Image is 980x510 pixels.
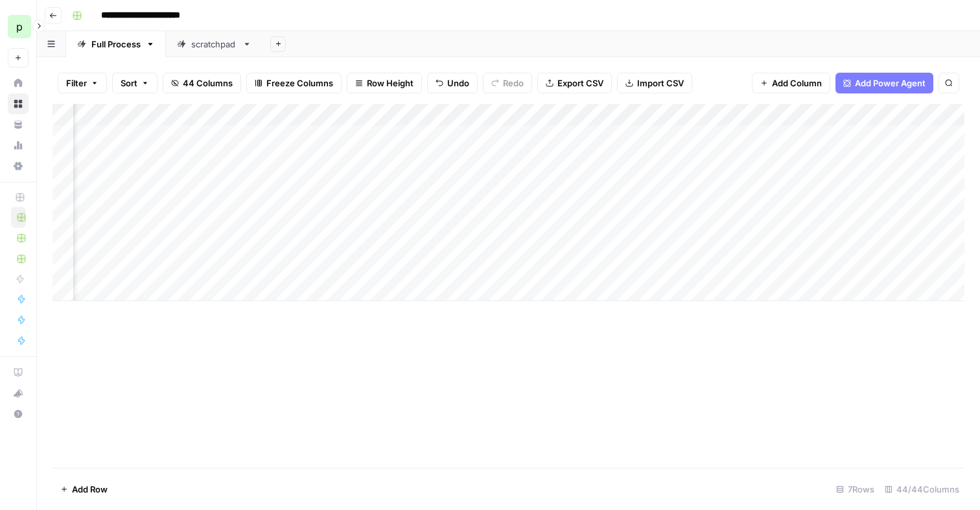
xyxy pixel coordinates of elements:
span: Freeze Columns [266,77,333,90]
span: Undo [447,77,469,90]
span: Export CSV [557,77,603,90]
a: Usage [8,135,29,156]
span: Sort [121,77,137,90]
button: Add Power Agent [835,73,933,93]
span: Import CSV [637,77,684,90]
div: 44/44 Columns [880,479,964,500]
button: Add Column [752,73,830,93]
span: Add Row [72,483,108,496]
div: scratchpad [191,38,237,51]
span: 44 Columns [183,77,233,90]
button: Add Row [52,479,115,500]
a: Home [8,73,29,93]
span: Row Height [367,77,414,90]
button: Freeze Columns [246,73,342,93]
a: scratchpad [166,31,262,57]
div: What's new? [8,383,28,403]
button: Export CSV [537,73,612,93]
button: 44 Columns [163,73,241,93]
a: Settings [8,156,29,176]
button: Sort [112,73,157,93]
button: Filter [58,73,107,93]
span: p [16,19,23,34]
button: Redo [483,73,532,93]
button: Row Height [347,73,422,93]
span: Redo [503,77,524,90]
div: Full Process [91,38,141,51]
button: Import CSV [617,73,692,93]
a: Your Data [8,114,29,135]
button: Help + Support [8,404,29,424]
a: AirOps Academy [8,362,29,383]
button: Workspace: paulcorp [8,10,29,43]
span: Filter [66,77,87,90]
button: What's new? [8,383,29,404]
div: 7 Rows [831,479,880,500]
a: Full Process [66,31,166,57]
a: Browse [8,93,29,114]
button: Undo [427,73,478,93]
span: Add Column [772,77,822,90]
span: Add Power Agent [855,77,926,90]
